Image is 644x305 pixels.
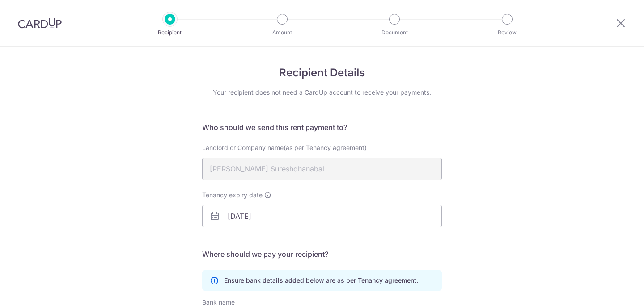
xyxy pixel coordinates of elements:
[202,88,442,97] div: Your recipient does not need a CardUp account to receive your payments.
[474,28,540,37] p: Review
[224,276,418,285] p: Ensure bank details added below are as per Tenancy agreement.
[586,278,635,301] iframe: Opens a widget where you can find more information
[361,28,428,37] p: Document
[202,122,442,133] h5: Who should we send this rent payment to?
[249,28,315,37] p: Amount
[202,249,442,259] h5: Where should we pay your recipient?
[202,205,442,227] input: DD/MM/YYYY
[137,28,203,37] p: Recipient
[202,191,263,200] span: Tenancy expiry date
[202,144,367,151] span: Landlord or Company name(as per Tenancy agreement)
[18,18,62,29] img: CardUp
[202,65,442,81] h4: Recipient Details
